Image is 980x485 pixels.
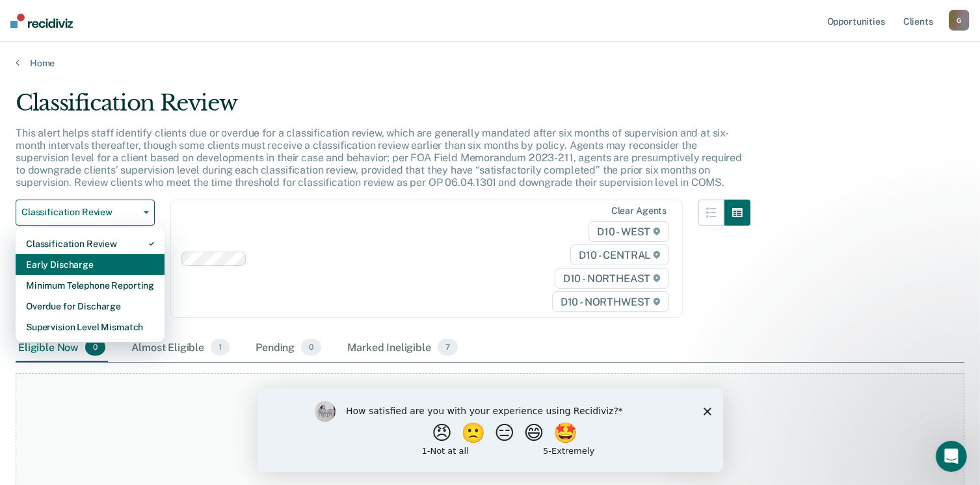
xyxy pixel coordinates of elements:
[16,90,750,127] div: Classification Review
[570,244,669,265] span: D10 - CENTRAL
[16,127,742,189] p: This alert helps staff identify clients due or overdue for a classification review, which are gen...
[301,339,321,356] span: 0
[936,441,967,472] iframe: Intercom live chat
[611,205,667,216] div: Clear agents
[26,296,154,317] div: Overdue for Discharge
[589,221,669,242] span: D10 - WEST
[85,339,105,356] span: 0
[26,317,154,337] div: Supervision Level Mismatch
[253,334,324,362] div: Pending0
[211,339,230,356] span: 1
[345,334,460,362] div: Marked Ineligible7
[949,10,970,31] button: G
[16,334,108,362] div: Eligible Now0
[438,339,458,356] span: 7
[552,291,669,312] span: D10 - NORTHWEST
[10,14,73,28] img: Recidiviz
[555,268,669,289] span: D10 - NORTHEAST
[16,57,964,69] a: Home
[16,200,155,226] button: Classification Review
[26,254,154,275] div: Early Discharge
[26,233,154,254] div: Classification Review
[26,275,154,296] div: Minimum Telephone Reporting
[21,207,139,218] span: Classification Review
[258,388,723,472] iframe: Survey by Kim from Recidiviz
[129,334,232,362] div: Almost Eligible1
